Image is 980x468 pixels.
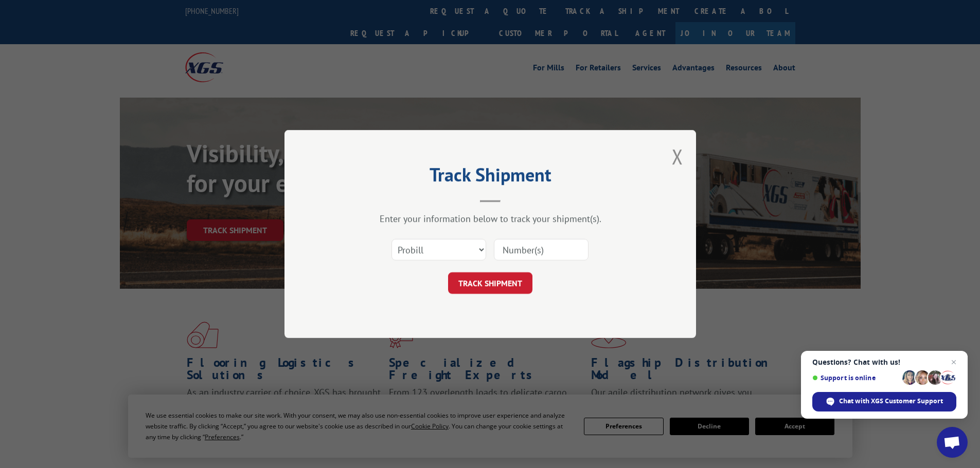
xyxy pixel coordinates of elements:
[672,143,683,170] button: Close modal
[336,167,645,187] h2: Track Shipment
[812,358,956,366] span: Questions? Chat with us!
[839,397,943,406] span: Chat with XGS Customer Support
[937,427,968,458] div: Open chat
[948,356,960,368] span: Close chat
[812,392,956,411] div: Chat with XGS Customer Support
[336,213,645,224] div: Enter your information below to track your shipment(s).
[494,239,589,260] input: Number(s)
[448,272,532,294] button: TRACK SHIPMENT
[812,374,899,382] span: Support is online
